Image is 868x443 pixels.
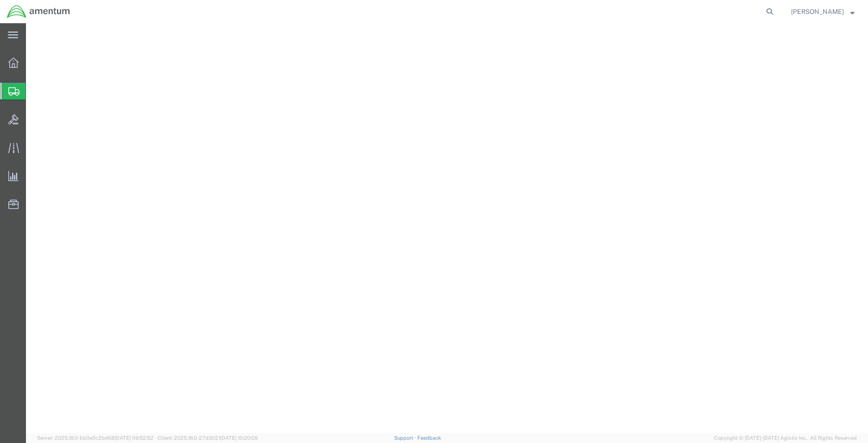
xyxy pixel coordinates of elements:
a: Feedback [417,435,441,441]
a: Support [394,435,417,441]
span: Joshua Cuentas [791,7,844,17]
span: [DATE] 09:52:52 [115,435,153,441]
span: Copyright © [DATE]-[DATE] Agistix Inc., All Rights Reserved [714,434,857,442]
iframe: FS Legacy Container [26,23,868,433]
span: Server: 2025.18.0-bb0e0c2bd68 [37,435,153,441]
span: [DATE] 10:20:09 [220,435,258,441]
button: [PERSON_NAME] [791,6,855,17]
img: logo [6,5,70,19]
span: Client: 2025.18.0-27d3021 [158,435,258,441]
